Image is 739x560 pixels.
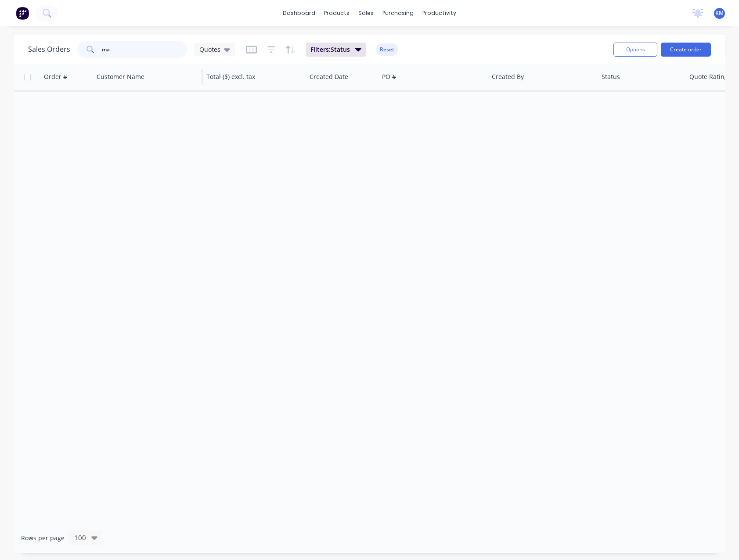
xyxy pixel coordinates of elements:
[206,72,255,81] div: Total ($) excl. tax
[97,72,144,81] div: Customer Name
[378,7,418,20] div: purchasing
[310,72,348,81] div: Created Date
[28,45,70,54] h1: Sales Orders
[306,43,366,57] button: Filters:Status
[661,43,711,57] button: Create order
[715,9,724,17] span: KM
[354,7,378,20] div: sales
[199,45,220,54] span: Quotes
[310,45,350,54] span: Filters: Status
[16,7,29,20] img: Factory
[613,43,657,57] button: Options
[689,72,728,81] div: Quote Rating
[44,72,67,81] div: Order #
[376,43,398,56] button: Reset
[602,72,620,81] div: Status
[382,72,396,81] div: PO #
[492,72,524,81] div: Created By
[320,7,354,20] div: products
[102,41,187,58] input: Search...
[21,534,65,542] span: Rows per page
[418,7,461,20] div: productivity
[278,7,320,20] a: dashboard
